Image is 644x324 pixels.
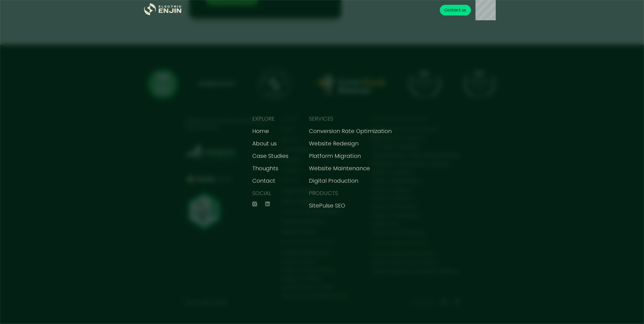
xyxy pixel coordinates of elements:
div: PRODUCTS [309,189,338,197]
a: Digital Production [309,177,358,185]
a: home [144,3,182,17]
div: SERVICES [309,115,333,123]
a: Thoughts [252,164,278,173]
a: Contact [252,177,275,185]
div: EXPLORE [252,115,275,123]
a: Website Redesign [309,139,359,148]
a: SitePulse SEO [309,201,345,210]
a: Platform Migration [309,152,361,160]
a: Case Studies [252,152,288,160]
a: Website Maintenance [309,164,370,173]
a: Contact us [440,5,471,15]
a: Home [252,127,269,135]
div: SOCIAL [252,189,271,197]
a: About us [252,139,277,148]
a: Conversion Rate Optimization [309,127,392,135]
div: Contact us [444,7,466,13]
